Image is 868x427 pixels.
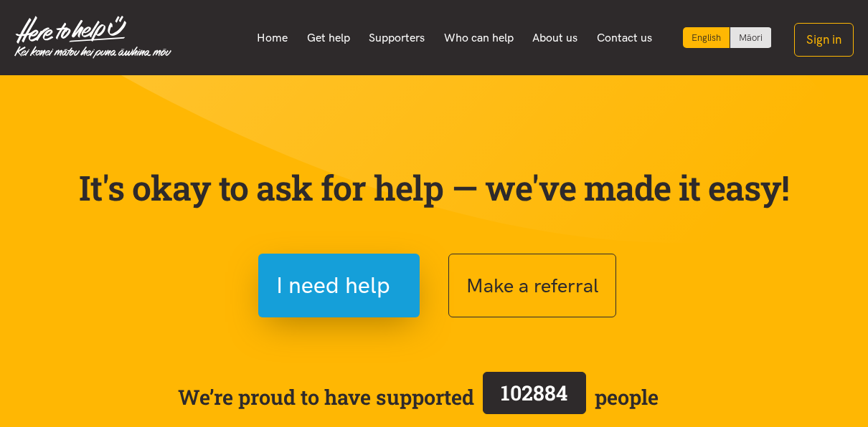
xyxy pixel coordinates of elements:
span: I need help [276,267,390,304]
div: Language toggle [683,27,772,48]
a: 102884 [474,369,595,425]
a: Contact us [588,23,662,53]
span: We’re proud to have supported people [178,369,659,425]
a: About us [523,23,588,53]
button: Make a referral [448,254,616,317]
a: Supporters [359,23,435,53]
a: Get help [297,23,359,53]
div: Current language [683,27,730,48]
a: Home [247,23,298,53]
p: It's okay to ask for help — we've made it easy! [75,167,793,208]
span: 102884 [501,379,567,406]
a: Who can help [435,23,524,53]
button: Sign in [794,23,854,57]
button: I need help [258,254,420,317]
img: Home [14,16,171,59]
a: Switch to Te Reo Māori [730,27,771,48]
